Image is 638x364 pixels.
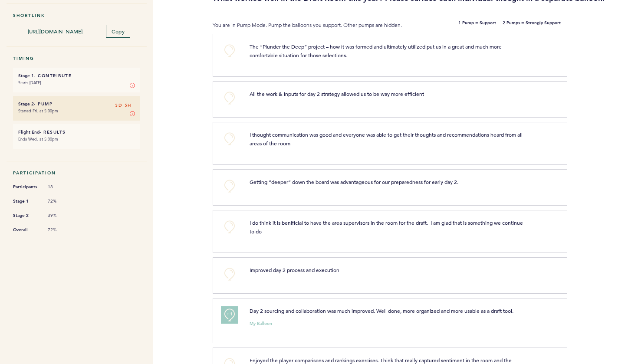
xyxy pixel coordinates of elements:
span: Stage 2 [13,211,39,220]
h5: Participation [13,170,140,176]
span: I do think it is benificial to have the area supervisors in the room for the draft. I am glad tha... [250,219,524,235]
small: My Balloon [250,321,272,326]
span: The “Plunder the Deep” project – how it was formed and ultimately utilized put us in a great and ... [250,43,503,59]
h6: - Pump [18,101,135,107]
span: Stage 1 [13,197,39,206]
span: Copy [112,28,125,35]
h5: Shortlink [13,13,140,18]
small: Flight End [18,129,39,135]
span: 39% [48,213,74,219]
span: 3D 5H [115,101,132,110]
time: Started Fri. at 5:00pm [18,108,58,114]
button: Copy [106,25,130,38]
span: I thought communication was good and everyone was able to get their thoughts and recommendations ... [250,131,524,147]
time: Starts [DATE] [18,80,41,85]
span: 72% [48,198,74,204]
time: Ends Wed. at 5:00pm [18,136,58,142]
small: Stage 2 [18,101,34,107]
h6: - Results [18,129,135,135]
small: Stage 1 [18,73,34,79]
h5: Timing [13,56,140,61]
span: Participants [13,183,39,191]
p: You are in Pump Mode. Pump the balloons you support. Other pumps are hidden. [213,21,419,30]
span: 72% [48,227,74,233]
span: Improved day 2 process and execution [250,266,339,273]
b: 1 Pump = Support [458,21,496,30]
span: Day 2 sourcing and collaboration was much improved. Well done, more organized and more usable as ... [250,307,513,314]
h6: - Contribute [18,73,135,79]
span: Overall [13,226,39,234]
span: Getting “deeper” down the board was advantageous for our preparedness for early day 2. [250,178,458,185]
span: 18 [48,184,74,190]
button: +1 [221,306,238,324]
span: All the work & inputs for day 2 strategy allowed us to be way more efficient [250,90,424,97]
span: +1 [227,310,233,318]
b: 2 Pumps = Strongly Support [503,21,561,30]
